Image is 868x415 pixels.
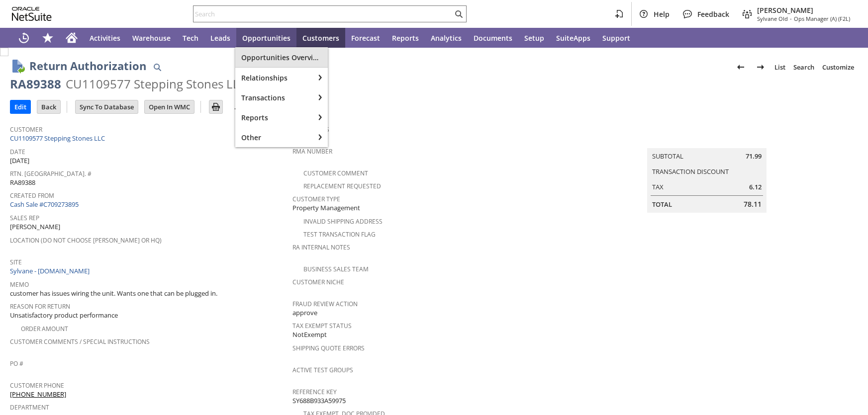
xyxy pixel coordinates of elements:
span: NotExempt [292,330,327,339]
span: Transactions [241,93,308,102]
a: PO # [10,359,23,368]
span: Property Management [292,203,360,213]
span: Help [654,9,670,19]
a: Transaction Discount [652,167,729,176]
a: Sales Rep [10,214,39,222]
span: Opportunities [242,33,290,43]
h1: Return Authorization [29,58,146,74]
a: Date [10,148,25,156]
span: [PERSON_NAME] [10,222,60,232]
a: Shipping Quote Errors [292,344,365,352]
a: Reports [386,28,425,48]
span: Other [241,133,308,142]
input: Open In WMC [145,100,194,113]
a: Customer Type [292,195,340,203]
a: Department [10,403,49,412]
a: Customize [818,59,858,75]
span: customer has issues wiring the unit. Wants one that can be plugged in. [10,289,217,298]
a: Active Test Groups [292,366,353,374]
a: Search [789,59,818,75]
a: Reason For Return [10,302,70,311]
a: Invalid Shipping Address [303,217,383,226]
span: Sylvane Old [757,15,788,22]
a: RMA Number [292,147,332,156]
a: Location (Do Not Choose [PERSON_NAME] or HQ) [10,236,162,245]
a: Sylvane - [DOMAIN_NAME] [10,266,92,275]
span: [PERSON_NAME] [757,5,850,15]
a: Tax [652,182,664,191]
a: Created From [10,191,54,200]
span: Feedback [697,9,729,19]
input: Back [37,100,60,113]
span: - [790,15,792,22]
a: Total [652,200,672,209]
a: [PHONE_NUMBER] [10,390,66,399]
span: Opportunities Overview [241,53,322,62]
a: Recent Records [12,28,36,48]
a: List [771,59,789,75]
a: Home [60,28,84,48]
div: Other [235,127,314,147]
a: Fraud Review Action [292,300,358,308]
a: Opportunities Overview [235,47,328,67]
img: Quick Find [151,61,163,73]
span: 78.11 [744,199,762,209]
span: Leads [210,33,230,43]
div: CU1109577 Stepping Stones LLC [66,76,247,92]
span: Analytics [431,33,462,43]
span: Reports [241,113,308,122]
input: Sync To Database [76,100,138,113]
div: Reports [235,107,314,127]
svg: Home [66,32,78,44]
a: Opportunities [236,28,296,48]
span: Unsatisfactory product performance [10,311,118,320]
a: RA Internal Notes [292,243,350,251]
input: Search [193,8,453,20]
a: Customer Comment [303,169,368,177]
span: Setup [524,33,544,43]
a: Site [10,258,22,266]
span: Relationships [241,73,308,83]
span: Ops Manager (A) (F2L) [794,15,850,22]
span: SY688B933A59975 [292,396,346,406]
a: Warehouse [126,28,177,48]
span: Reports [392,33,419,43]
span: Tech [183,33,198,43]
a: Reference Key [292,388,337,396]
a: SuiteApps [550,28,596,48]
a: Setup [518,28,550,48]
svg: Recent Records [18,32,30,44]
a: Subtotal [652,152,683,161]
a: Tax Exempt Status [292,322,352,330]
span: Support [602,33,630,43]
span: [DATE] [10,156,29,166]
a: Test Transaction Flag [303,230,376,239]
img: Next [755,61,767,73]
div: Transactions [235,87,314,107]
img: Print [210,101,222,113]
a: Rtn. [GEOGRAPHIC_DATA]. # [10,169,92,178]
a: Customer Phone [10,381,64,390]
a: Memo [10,280,29,289]
a: Tech [177,28,204,48]
span: Customers [302,33,339,43]
svg: Shortcuts [42,32,54,44]
svg: Search [453,8,465,20]
img: Previous [735,61,747,73]
caption: Summary [647,132,767,148]
a: Leads [204,28,236,48]
div: Relationships [235,68,314,87]
input: Edit [10,100,30,113]
a: CU1109577 Stepping Stones LLC [10,134,107,143]
svg: logo [12,7,52,21]
span: 71.99 [746,152,762,161]
span: approve [292,308,317,318]
a: Customers [296,28,345,48]
a: Customer [10,125,42,134]
a: Activities [84,28,126,48]
a: Cash Sale #C709273895 [10,200,79,209]
a: Documents [468,28,518,48]
span: Forecast [351,33,380,43]
a: Order Amount [21,325,68,333]
span: Warehouse [132,33,171,43]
